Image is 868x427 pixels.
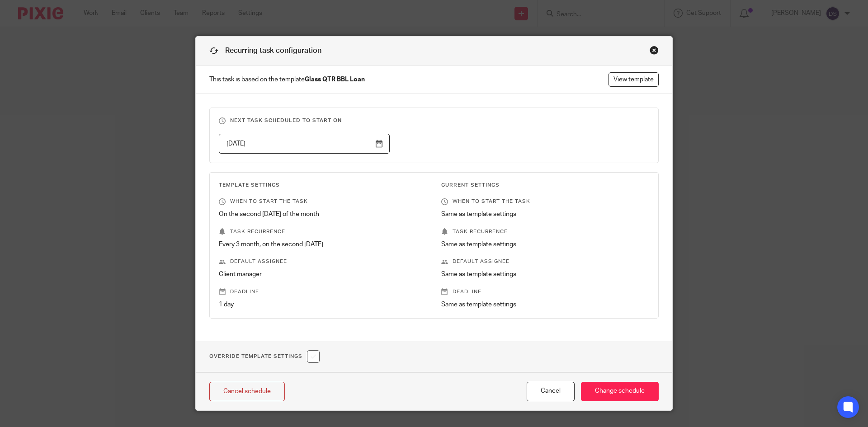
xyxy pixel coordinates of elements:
[441,300,649,309] p: Same as template settings
[305,76,365,83] strong: Glass QTR BBL Loan
[209,382,285,401] a: Cancel schedule
[441,240,649,249] p: Same as template settings
[209,75,365,84] span: This task is based on the template
[609,72,659,87] a: View template
[219,198,427,205] p: When to start the task
[219,300,427,309] p: 1 day
[650,46,659,55] div: Close this dialog window
[441,210,649,219] p: Same as template settings
[441,288,649,296] p: Deadline
[219,117,649,124] h3: Next task scheduled to start on
[219,270,427,279] p: Client manager
[209,46,321,56] h1: Recurring task configuration
[441,228,649,235] p: Task recurrence
[219,210,427,219] p: On the second [DATE] of the month
[219,182,427,189] h3: Template Settings
[219,240,427,249] p: Every 3 month, on the second [DATE]
[219,288,427,296] p: Deadline
[441,198,649,205] p: When to start the task
[527,382,575,401] button: Cancel
[441,182,649,189] h3: Current Settings
[219,228,427,235] p: Task recurrence
[219,258,427,265] p: Default assignee
[581,382,659,401] input: Change schedule
[441,258,649,265] p: Default assignee
[209,350,320,363] h1: Override Template Settings
[441,270,649,279] p: Same as template settings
